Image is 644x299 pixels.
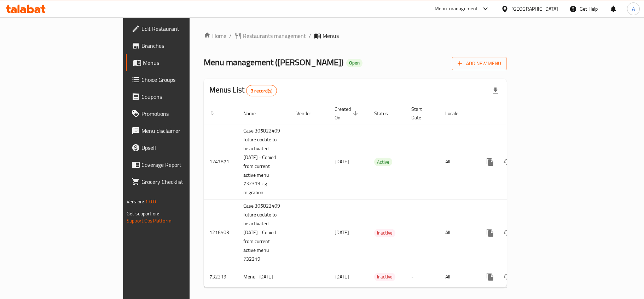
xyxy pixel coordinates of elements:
[141,75,225,84] span: Choice Groups
[374,229,395,237] span: Inactive
[335,157,349,166] span: [DATE]
[238,199,291,266] td: Case 305822409 future update to be activated [DATE] - Copied from current active menu 732319
[126,71,231,88] a: Choice Groups
[440,199,476,266] td: All
[204,54,343,70] span: Menu management ( [PERSON_NAME] )
[126,156,231,173] a: Coverage Report
[482,153,499,170] button: more
[476,103,555,124] th: Actions
[246,88,277,94] span: 3 record(s)
[445,109,468,118] span: Locale
[141,160,225,169] span: Coverage Report
[126,173,231,190] a: Grocery Checklist
[335,272,349,281] span: [DATE]
[238,124,291,199] td: Case 305822409 future update to be activated [DATE] - Copied from current active menu 732319-cg m...
[141,126,225,135] span: Menu disclaimer
[141,109,225,118] span: Promotions
[126,20,231,37] a: Edit Restaurant
[141,143,225,152] span: Upsell
[238,266,291,288] td: Menu_[DATE]
[374,273,395,281] span: Inactive
[411,105,431,122] span: Start Date
[511,5,558,13] div: [GEOGRAPHIC_DATA]
[499,224,516,241] button: Change Status
[145,197,156,206] span: 1.0.0
[246,85,277,96] div: Total records count
[126,122,231,139] a: Menu disclaimer
[323,32,339,40] span: Menus
[406,124,440,199] td: -
[296,109,320,118] span: Vendor
[452,57,507,70] button: Add New Menu
[127,197,144,206] span: Version:
[406,266,440,288] td: -
[435,5,478,13] div: Menu-management
[126,54,231,71] a: Menus
[374,229,395,237] div: Inactive
[127,209,159,218] span: Get support on:
[374,109,397,118] span: Status
[482,224,499,241] button: more
[499,153,516,170] button: Change Status
[141,41,225,50] span: Branches
[143,58,225,67] span: Menus
[440,124,476,199] td: All
[499,268,516,285] button: Change Status
[126,105,231,122] a: Promotions
[126,139,231,156] a: Upsell
[406,199,440,266] td: -
[346,60,362,66] span: Open
[204,32,507,40] nav: breadcrumb
[243,32,306,40] span: Restaurants management
[440,266,476,288] td: All
[487,82,504,99] div: Export file
[204,103,555,288] table: enhanced table
[141,92,225,101] span: Coupons
[209,109,223,118] span: ID
[141,177,225,186] span: Grocery Checklist
[632,5,635,13] span: A
[374,158,392,166] span: Active
[127,216,172,225] a: Support.OpsPlatform
[126,37,231,54] a: Branches
[374,158,392,166] div: Active
[234,32,306,40] a: Restaurants management
[335,228,349,237] span: [DATE]
[141,24,225,33] span: Edit Restaurant
[243,109,265,118] span: Name
[126,88,231,105] a: Coupons
[335,105,360,122] span: Created On
[309,32,311,40] li: /
[346,59,362,67] div: Open
[458,59,501,68] span: Add New Menu
[209,85,277,96] h2: Menus List
[482,268,499,285] button: more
